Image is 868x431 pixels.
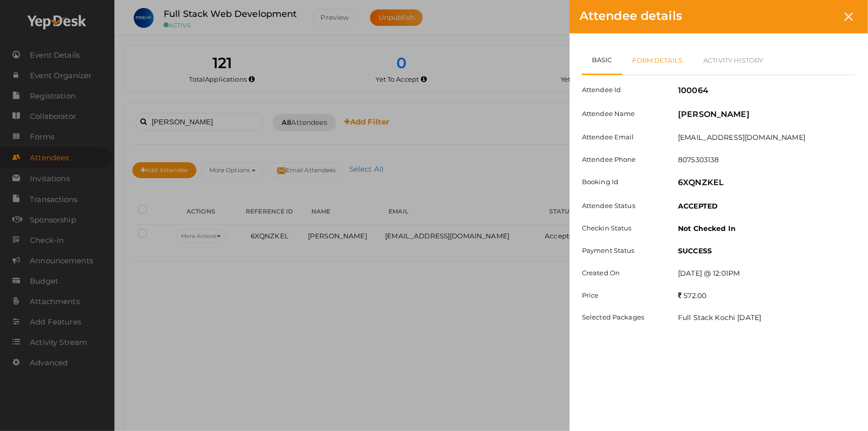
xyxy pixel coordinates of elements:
[575,223,671,233] label: Checkin Status
[575,313,671,322] label: Selected Packages
[575,155,671,164] label: Attendee Phone
[678,246,712,255] b: SUCCESS
[678,155,719,165] label: 8075303138
[575,291,671,300] label: Price
[693,46,773,75] a: Activity History
[671,291,863,301] div: 572.00
[575,132,671,142] label: Attendee Email
[575,201,671,211] label: Attendee Status
[575,109,671,118] label: Attendee Name
[678,85,708,97] label: 100064
[622,46,693,75] a: Form Details
[579,8,682,23] span: Attendee details
[678,177,724,189] label: 6XQNZKEL
[678,109,750,120] label: [PERSON_NAME]
[575,177,671,187] label: Booking Id
[678,202,718,211] b: ACCEPTED
[575,246,671,255] label: Payment Status
[575,268,671,278] label: Created On
[678,224,736,233] b: Not Checked In
[678,313,856,327] li: Full Stack Kochi [DATE]
[678,132,805,142] label: [EMAIL_ADDRESS][DOMAIN_NAME]
[582,46,622,75] a: Basic
[575,85,671,95] label: Attendee Id
[678,268,740,278] label: [DATE] @ 12:01PM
